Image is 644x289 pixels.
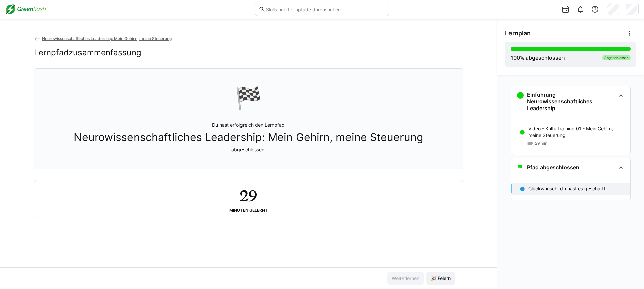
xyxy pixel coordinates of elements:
[528,125,625,139] p: Video - Kulturtraining 01 - Mein Gehirn, meine Steuerung
[265,6,385,12] input: Skills und Lernpfade durchsuchen…
[391,275,420,282] span: Weiterlernen
[505,30,531,37] span: Lernplan
[527,164,579,171] h3: Pfad abgeschlossen
[602,55,631,60] div: Abgeschlossen
[387,272,424,285] button: Weiterlernen
[42,36,172,41] span: Neurowissenschaftliches Leadership: Mein Gehirn, meine Steuerung
[430,275,452,282] span: 🎉 Feiern
[426,272,455,285] button: 🎉 Feiern
[235,85,262,111] div: 🏁
[240,186,257,205] h2: 29
[74,122,423,153] p: Du hast erfolgreich den Lernpfad abgeschlossen.
[511,54,565,62] div: % abgeschlossen
[74,131,423,144] span: Neurowissenschaftliches Leadership: Mein Gehirn, meine Steuerung
[229,208,268,213] div: Minuten gelernt
[535,141,547,146] span: 29 min
[528,185,607,192] p: Glückwunsch, du hast es geschafft!
[511,54,520,61] span: 100
[34,36,172,41] a: Neurowissenschaftliches Leadership: Mein Gehirn, meine Steuerung
[527,91,615,112] h3: Einführung Neurowissenschaftliches Leadership
[34,48,141,58] h2: Lernpfadzusammenfassung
